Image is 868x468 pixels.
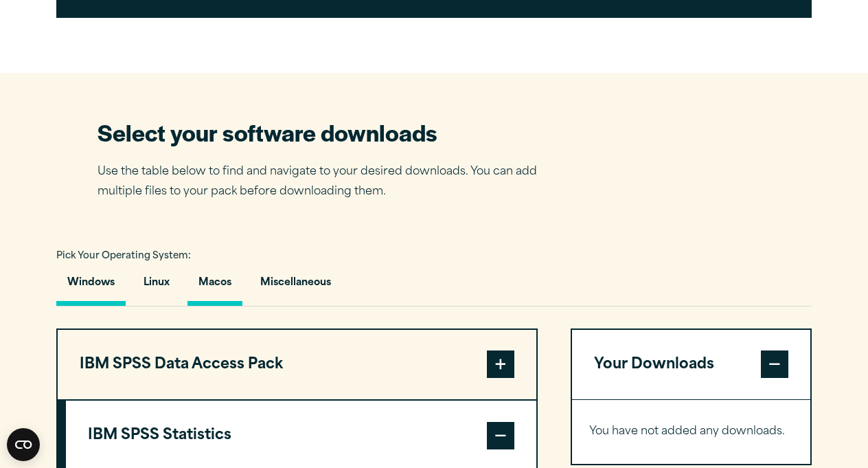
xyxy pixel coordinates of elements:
div: Your Downloads [572,399,810,464]
button: Linux [133,267,181,306]
p: You have not added any downloads. [589,422,793,442]
button: Your Downloads [572,330,810,400]
button: Open CMP widget [7,428,40,461]
button: Miscellaneous [249,267,342,306]
button: IBM SPSS Data Access Pack [58,330,536,400]
button: Macos [187,267,242,306]
span: Pick Your Operating System: [56,252,191,260]
button: Windows [56,267,126,306]
p: Use the table below to find and navigate to your desired downloads. You can add multiple files to... [98,162,558,202]
h2: Select your software downloads [98,117,558,148]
